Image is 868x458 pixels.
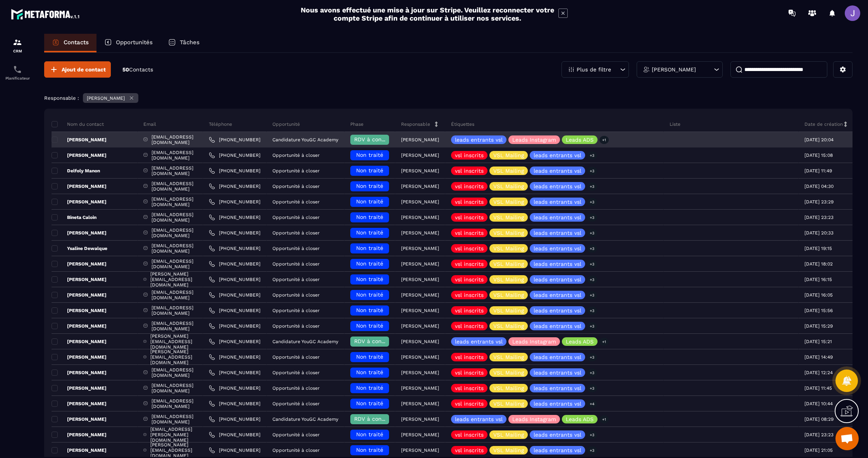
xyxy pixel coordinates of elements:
span: RDV à confimer ❓ [354,338,404,344]
p: +3 [587,276,597,284]
span: Non traité [356,369,383,375]
p: Opportunité à closer [272,230,320,236]
p: Candidature YouGC Academy [272,137,338,142]
p: [DATE] 16:15 [804,277,832,282]
p: [DATE] 23:23 [804,432,834,437]
p: [PERSON_NAME] [401,277,439,282]
p: Opportunité à closer [272,370,320,375]
p: leads entrants vsl [534,323,581,329]
p: vsl inscrits [455,308,484,313]
p: Contacts [64,39,89,46]
p: [PERSON_NAME] [52,432,107,438]
p: vsl inscrits [455,370,484,375]
p: vsl inscrits [455,354,484,360]
p: +3 [587,260,597,268]
p: +3 [587,307,597,315]
p: Opportunité à closer [272,184,320,189]
p: [DATE] 14:49 [804,354,833,360]
p: +1 [599,136,609,144]
span: Non traité [356,245,383,251]
p: +3 [587,322,597,330]
p: [PERSON_NAME] [52,199,107,205]
a: [PHONE_NUMBER] [209,385,260,391]
p: leads entrants vsl [455,416,503,422]
p: [PERSON_NAME] [401,385,439,391]
p: [PERSON_NAME] [401,416,439,422]
p: [PERSON_NAME] [52,370,107,376]
p: VSL Mailing [493,308,524,313]
a: [PHONE_NUMBER] [209,447,260,453]
p: [DATE] 12:24 [804,370,833,375]
p: leads entrants vsl [534,261,581,267]
a: formationformationCRM [2,32,33,59]
p: leads entrants vsl [534,354,581,360]
p: +3 [587,229,597,237]
p: +3 [587,151,597,160]
p: vsl inscrits [455,323,484,329]
p: Opportunité à closer [272,261,320,267]
a: [PHONE_NUMBER] [209,276,260,283]
p: [PERSON_NAME] [52,338,107,345]
a: [PHONE_NUMBER] [209,338,260,345]
img: formation [13,38,22,47]
p: VSL Mailing [493,153,524,158]
p: leads entrants vsl [534,401,581,406]
p: +3 [587,446,597,455]
p: +1 [599,415,609,423]
p: [PERSON_NAME] [652,67,696,72]
p: vsl inscrits [455,246,484,251]
p: leads entrants vsl [534,370,581,375]
p: Responsable : [44,95,79,101]
a: [PHONE_NUMBER] [209,354,260,360]
p: leads entrants vsl [534,230,581,236]
p: Opportunité à closer [272,432,320,437]
p: [PERSON_NAME] [401,323,439,329]
p: leads entrants vsl [534,184,581,189]
p: [PERSON_NAME] [401,137,439,142]
p: 50 [122,66,153,73]
p: Opportunité à closer [272,199,320,205]
p: Opportunité à closer [272,246,320,251]
p: [PERSON_NAME] [401,184,439,189]
p: [PERSON_NAME] [52,354,107,360]
span: Non traité [356,276,383,282]
p: Email [143,121,156,127]
p: +3 [587,384,597,392]
p: leads entrants vsl [455,339,503,344]
p: [DATE] 18:02 [804,261,833,267]
a: Contacts [44,34,96,52]
p: [PERSON_NAME] [52,152,107,158]
p: leads entrants vsl [534,246,581,251]
p: Opportunité à closer [272,308,320,313]
p: Opportunité à closer [272,323,320,329]
p: leads entrants vsl [534,277,581,282]
a: [PHONE_NUMBER] [209,401,260,407]
p: [DATE] 15:08 [804,153,833,158]
p: Leads ADS [566,137,594,142]
p: [DATE] 15:29 [804,323,833,329]
a: [PHONE_NUMBER] [209,137,260,143]
span: Non traité [356,447,383,453]
p: [PERSON_NAME] [52,276,107,283]
p: +3 [587,198,597,206]
p: [PERSON_NAME] [401,370,439,375]
p: [DATE] 21:05 [804,448,833,453]
p: Opportunité à closer [272,401,320,406]
p: leads entrants vsl [534,199,581,205]
p: Candidature YouGC Academy [272,416,338,422]
p: +3 [587,213,597,222]
p: +3 [587,369,597,377]
p: Opportunité à closer [272,448,320,453]
a: [PHONE_NUMBER] [209,261,260,267]
span: Non traité [356,214,383,220]
p: Opportunité à closer [272,354,320,360]
p: Opportunité à closer [272,277,320,282]
p: [PERSON_NAME] [52,447,107,453]
p: VSL Mailing [493,215,524,220]
p: [PERSON_NAME] [52,261,107,267]
p: Responsable [401,121,430,127]
p: Date de création [804,121,843,127]
span: Non traité [356,198,383,205]
p: +3 [587,353,597,361]
p: Tâches [180,39,200,46]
